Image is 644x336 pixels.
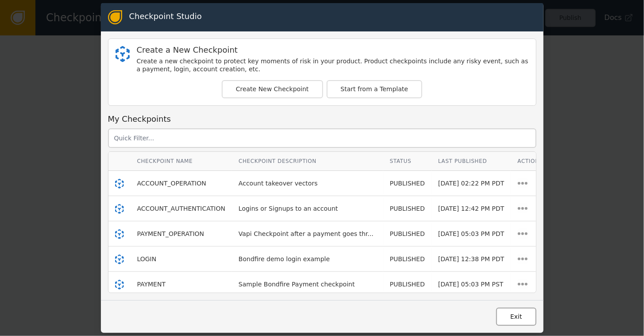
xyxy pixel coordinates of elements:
div: PUBLISHED [390,179,425,188]
div: Vapi Checkpoint after a payment goes thr... [239,229,374,239]
span: Sample Bondfire Payment checkpoint [239,281,355,288]
span: Account takeover vectors [239,180,318,187]
th: Actions [511,152,550,171]
div: Checkpoint Studio [129,10,202,24]
div: Create a New Checkpoint [137,46,529,54]
span: Bondfire demo login example [239,255,330,263]
th: Checkpoint Name [131,152,232,171]
button: Exit [496,308,536,326]
div: [DATE] 02:22 PM PDT [438,179,504,188]
span: PAYMENT [137,281,166,288]
span: ACCOUNT_OPERATION [137,180,206,187]
span: LOGIN [137,255,157,263]
div: [DATE] 05:03 PM PST [438,280,504,289]
div: PUBLISHED [390,229,425,239]
button: Start from a Template [327,80,423,98]
span: ACCOUNT_AUTHENTICATION [137,205,226,212]
th: Status [383,152,432,171]
span: PAYMENT_OPERATION [137,230,204,237]
button: Create New Checkpoint [222,80,323,98]
input: Quick Filter... [108,128,536,148]
div: Create a new checkpoint to protect key moments of risk in your product. Product checkpoints inclu... [137,58,529,73]
th: Last Published [432,152,511,171]
div: [DATE] 12:38 PM PDT [438,255,504,264]
div: [DATE] 12:42 PM PDT [438,204,504,213]
th: Checkpoint Description [232,152,383,171]
div: My Checkpoints [108,113,536,125]
div: [DATE] 05:03 PM PDT [438,229,504,239]
div: PUBLISHED [390,204,425,213]
div: PUBLISHED [390,255,425,264]
div: PUBLISHED [390,280,425,289]
span: Logins or Signups to an account [239,205,338,212]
